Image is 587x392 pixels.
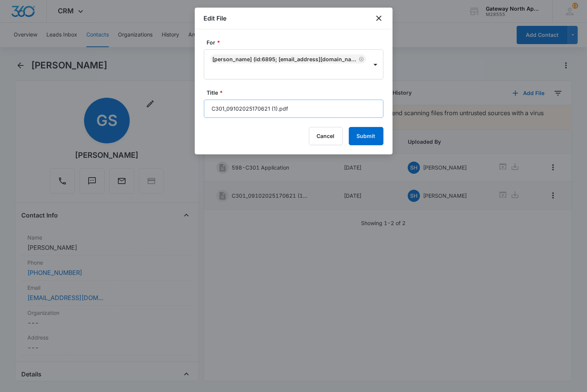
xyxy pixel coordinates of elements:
[357,56,364,62] div: Remove Gonzalo Santos (ID:6895; gonzalosantos745@gmail.com; 3034348181)
[207,38,387,46] label: For
[309,127,343,145] button: Cancel
[207,89,387,97] label: Title
[204,14,227,23] h1: Edit File
[204,100,383,118] input: Title
[213,56,357,62] div: [PERSON_NAME] (ID:6895; [EMAIL_ADDRESS][DOMAIN_NAME]; 3034348181)
[349,127,383,145] button: Submit
[374,14,383,23] button: close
